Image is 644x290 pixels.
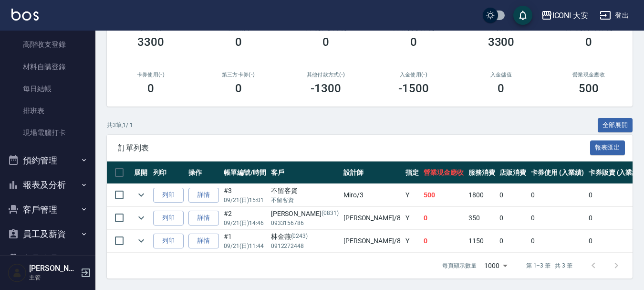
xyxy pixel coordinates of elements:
h2: 入金儲值 [469,72,534,78]
th: 展開 [132,161,151,184]
h3: 0 [498,82,504,95]
h2: 卡券使用(-) [118,72,183,78]
td: 0 [586,184,644,206]
h3: 3300 [488,35,515,49]
th: 設計師 [341,161,403,184]
td: 0 [497,207,529,229]
th: 帳單編號/時間 [221,161,269,184]
td: Y [403,184,421,206]
td: 0 [497,184,529,206]
th: 指定 [403,161,421,184]
h3: 0 [585,35,592,49]
td: 0 [421,207,466,229]
button: 預約管理 [4,148,92,173]
td: [PERSON_NAME] /8 [341,207,403,229]
div: ICONI 大安 [552,10,589,21]
td: Y [403,207,421,229]
td: 500 [421,184,466,206]
p: 0912272448 [271,242,339,250]
button: 報表匯出 [590,140,625,155]
h2: 其他付款方式(-) [293,72,358,78]
a: 現場電腦打卡 [4,122,92,144]
th: 營業現金應收 [421,161,466,184]
p: 每頁顯示數量 [442,261,477,270]
td: 1800 [466,184,498,206]
h3: 0 [410,35,417,49]
p: 不留客資 [271,196,339,204]
h2: 第三方卡券(-) [206,72,271,78]
h3: 3300 [137,35,164,49]
td: #2 [221,207,269,229]
img: Person [8,263,27,282]
th: 列印 [151,161,186,184]
button: expand row [134,188,148,202]
h3: 500 [579,82,599,95]
button: 報表及分析 [4,172,92,197]
div: 林金燕 [271,232,339,242]
th: 服務消費 [466,161,498,184]
button: 商品管理 [4,247,92,271]
td: 0 [586,230,644,252]
a: 排班表 [4,100,92,122]
h3: -1500 [398,82,429,95]
p: (0831) [322,209,339,219]
button: 客戶管理 [4,197,92,222]
h3: 0 [235,35,242,49]
p: 共 3 筆, 1 / 1 [107,121,133,129]
h3: 0 [322,35,329,49]
a: 材料自購登錄 [4,56,92,78]
div: 1000 [480,253,511,279]
td: #3 [221,184,269,206]
button: 登出 [596,7,633,24]
td: 0 [497,230,529,252]
th: 卡券販賣 (入業績) [586,161,644,184]
h3: 0 [147,82,154,95]
p: 09/21 (日) 15:01 [224,196,266,204]
td: 0 [529,184,586,206]
td: 0 [586,207,644,229]
td: 350 [466,207,498,229]
h3: -1300 [311,82,341,95]
a: 詳情 [188,211,219,226]
h2: 營業現金應收 [556,72,621,78]
img: Logo [11,9,39,21]
button: expand row [134,234,148,248]
td: Miro /3 [341,184,403,206]
td: 0 [421,230,466,252]
a: 詳情 [188,188,219,203]
button: 列印 [153,211,184,226]
td: [PERSON_NAME] /8 [341,230,403,252]
p: 主管 [29,273,78,282]
h2: 入金使用(-) [381,72,446,78]
button: save [513,6,532,25]
p: (0243) [291,232,308,242]
button: 全部展開 [598,118,633,133]
a: 每日結帳 [4,78,92,100]
th: 店販消費 [497,161,529,184]
p: 09/21 (日) 11:44 [224,242,266,250]
a: 詳情 [188,234,219,248]
td: 0 [529,230,586,252]
h5: [PERSON_NAME] [29,264,78,273]
td: 0 [529,207,586,229]
button: 列印 [153,188,184,203]
button: 員工及薪資 [4,222,92,247]
div: 不留客資 [271,186,339,196]
td: 1150 [466,230,498,252]
h3: 0 [235,82,242,95]
a: 報表匯出 [590,143,625,152]
td: Y [403,230,421,252]
td: #1 [221,230,269,252]
div: [PERSON_NAME] [271,209,339,219]
button: expand row [134,211,148,225]
a: 高階收支登錄 [4,33,92,55]
button: ICONI 大安 [537,6,592,25]
p: 0933156786 [271,219,339,227]
button: 列印 [153,234,184,248]
th: 操作 [186,161,221,184]
th: 客戶 [269,161,341,184]
p: 09/21 (日) 14:46 [224,219,266,227]
p: 第 1–3 筆 共 3 筆 [526,261,572,270]
span: 訂單列表 [118,143,590,153]
th: 卡券使用 (入業績) [529,161,586,184]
